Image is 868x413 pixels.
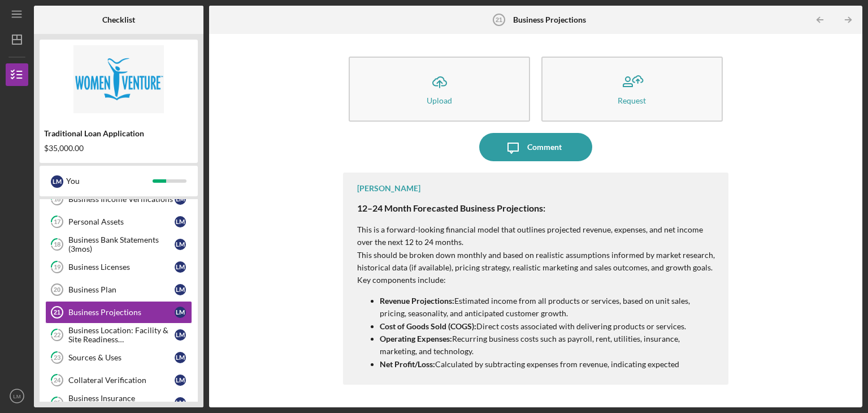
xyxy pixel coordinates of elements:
[427,96,452,105] div: Upload
[45,346,192,369] a: 23Sources & UsesLM
[380,359,435,369] strong: Net Profit/Loss:
[51,175,63,188] div: L M
[54,286,60,293] tspan: 20
[54,218,61,226] tspan: 17
[45,324,192,346] a: 22Business Location: Facility & Site Readiness DocumentationLM
[45,278,192,301] a: 20Business PlanLM
[54,377,61,384] tspan: 24
[175,397,186,408] div: L M
[68,326,175,344] div: Business Location: Facility & Site Readiness Documentation
[479,133,592,161] button: Comment
[45,369,192,392] a: 24Collateral VerificationLM
[357,249,717,274] p: This should be broken down monthly and based on realistic assumptions informed by market research...
[496,16,502,23] tspan: 21
[380,296,454,306] strong: Revenue Projections:
[54,196,61,203] tspan: 16
[618,96,646,105] div: Request
[68,285,175,294] div: Business Plan
[175,352,186,363] div: L M
[357,223,717,249] p: This is a forward-looking financial model that outlines projected revenue, expenses, and net inco...
[54,241,60,248] tspan: 18
[68,376,175,385] div: Collateral Verification
[44,144,193,153] div: $35,000.00
[102,15,135,24] b: Checklist
[357,184,420,193] div: [PERSON_NAME]
[44,129,193,138] div: Traditional Loan Application
[45,301,192,324] a: 21Business ProjectionsLM
[357,274,717,286] p: Key components include:
[68,263,175,272] div: Business Licenses
[541,57,723,122] button: Request
[54,354,60,362] tspan: 23
[68,308,175,317] div: Business Projections
[527,133,562,161] div: Comment
[175,216,186,227] div: L M
[45,188,192,210] a: 16Business Income VerificationsLM
[175,193,186,205] div: L M
[54,264,61,271] tspan: 19
[380,320,717,333] p: Direct costs associated with delivering products or services.
[68,394,175,412] div: Business Insurance Verification
[40,45,198,113] img: Product logo
[68,217,175,226] div: Personal Assets
[68,235,175,253] div: Business Bank Statements (3mos)
[513,15,586,24] b: Business Projections
[175,284,186,295] div: L M
[54,332,60,339] tspan: 22
[357,203,545,213] strong: 12–24 Month Forecasted Business Projections:
[380,295,717,320] p: Estimated income from all products or services, based on unit sales, pricing, seasonality, and an...
[68,195,175,204] div: Business Income Verifications
[380,334,452,343] strong: Operating Expenses:
[380,358,717,384] p: Calculated by subtracting expenses from revenue, indicating expected profitability or funding needs.
[175,307,186,318] div: L M
[45,256,192,278] a: 19Business LicensesLM
[175,329,186,341] div: L M
[54,309,60,316] tspan: 21
[6,385,28,407] button: LM
[13,393,20,399] text: LM
[175,261,186,273] div: L M
[380,333,717,358] p: Recurring business costs such as payroll, rent, utilities, insurance, marketing, and technology.
[45,210,192,233] a: 17Personal AssetsLM
[175,239,186,250] div: L M
[54,399,60,407] tspan: 25
[66,171,153,191] div: You
[45,233,192,256] a: 18Business Bank Statements (3mos)LM
[349,57,530,122] button: Upload
[380,321,476,331] strong: Cost of Goods Sold (COGS):
[68,353,175,362] div: Sources & Uses
[175,375,186,386] div: L M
